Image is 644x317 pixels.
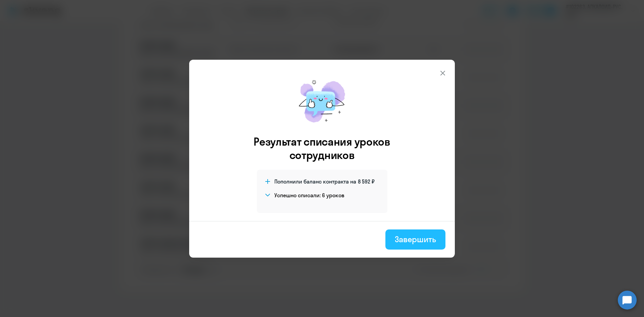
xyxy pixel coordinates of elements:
img: mirage-message.png [292,73,352,129]
h3: Результат списания уроков сотрудников [245,135,399,162]
span: Пополнили баланс контракта на [274,178,356,185]
div: Завершить [395,234,436,245]
h4: Успешно списали: 6 уроков [274,192,344,199]
span: 8 592 ₽ [358,178,375,185]
button: Завершить [385,229,445,250]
